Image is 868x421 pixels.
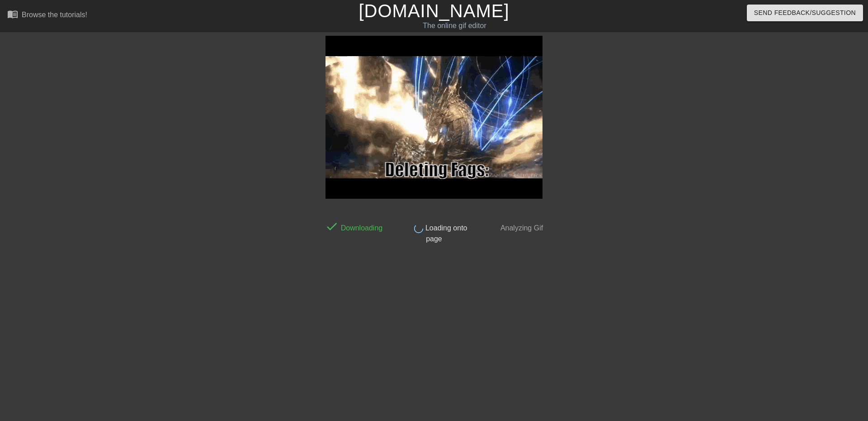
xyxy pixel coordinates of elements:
[325,36,542,199] img: 4FaXV.gif
[294,20,615,31] div: The online gif editor
[325,220,339,233] span: done
[499,224,543,232] span: Analyzing Gif
[7,9,87,23] a: Browse the tutorials!
[754,7,856,19] span: Send Feedback/Suggestion
[7,9,18,19] span: menu_book
[339,224,382,232] span: Downloading
[359,1,509,21] a: [DOMAIN_NAME]
[747,5,863,21] button: Send Feedback/Suggestion
[423,224,467,243] span: Loading onto page
[22,11,87,19] div: Browse the tutorials!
